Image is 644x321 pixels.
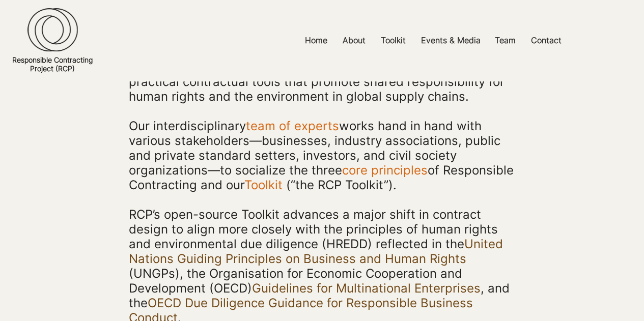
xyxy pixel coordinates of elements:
p: Contact [526,29,567,52]
a: Contact [523,29,569,52]
a: United Nations Guiding Principles on Business and Human Rights [129,237,503,266]
a: Events & Media [413,29,487,52]
a: Team [487,29,523,52]
span: Our interdisciplinary works hand in hand with various stakeholders—businesses, industry associati... [129,119,514,192]
a: core principles [342,163,428,178]
a: Responsible ContractingProject (RCP) [12,55,93,73]
a: Home [297,29,335,52]
a: About [335,29,373,52]
p: Events & Media [416,29,486,52]
nav: Site [222,29,644,52]
a: team of experts [246,119,339,133]
a: Toolkit [373,29,413,52]
p: About [338,29,371,52]
a: Toolkit [244,178,283,192]
p: Home [300,29,332,52]
a: Guidelines for Multinational Enterprises [252,281,481,296]
span: (“the RCP Toolkit”). [283,178,397,192]
p: Toolkit [376,29,411,52]
span: (UNGPs) [129,266,180,281]
p: Team [490,29,521,52]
